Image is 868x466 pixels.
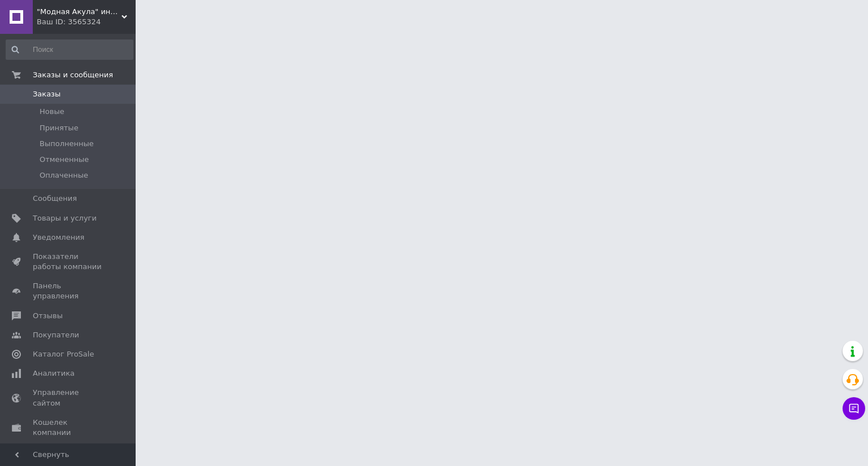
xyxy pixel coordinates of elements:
[6,39,133,60] input: Поиск
[33,252,105,272] span: Показатели работы компании
[33,311,63,321] span: Отзывы
[40,155,89,165] span: Отмененные
[33,213,97,223] span: Товары и услуги
[33,89,60,99] span: Заказы
[37,17,136,27] div: Ваш ID: 3565324
[843,397,865,420] button: Чат с покупателем
[33,330,79,340] span: Покупатели
[33,281,105,301] span: Панель управления
[33,194,77,204] span: Сообщения
[37,7,121,17] span: "Модная Акула" интернет магазин одежды и обуви
[33,232,84,243] span: Уведомления
[33,70,113,80] span: Заказы и сообщения
[40,107,64,117] span: Новые
[33,349,94,359] span: Каталог ProSale
[40,139,94,149] span: Выполненные
[40,170,88,181] span: Оплаченные
[33,388,105,408] span: Управление сайтом
[40,123,79,133] span: Принятые
[33,417,105,438] span: Кошелек компании
[33,368,75,379] span: Аналитика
